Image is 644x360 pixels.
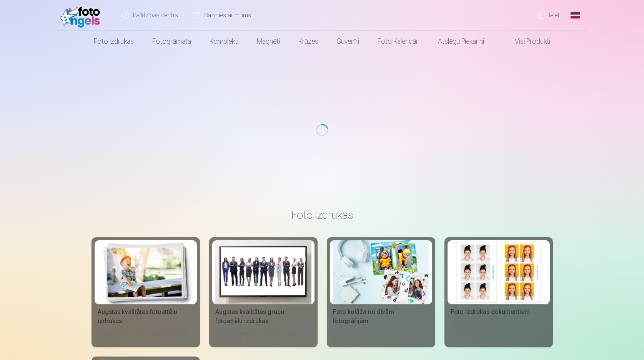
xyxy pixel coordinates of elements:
[95,329,197,344] div: 210 gsm papīrs, piesātināta krāsa un detalizācija
[327,237,435,347] a: Foto kolāža no divām fotogrāfijāmFoto kolāža no divām fotogrāfijām[DEMOGRAPHIC_DATA] neaizmirstam...
[289,31,328,52] a: Krūzes
[98,240,194,304] img: Augstas kvalitātes fotoattēlu izdrukas
[215,240,311,304] img: Augstas kvalitātes grupu fotoattēlu izdrukas
[85,31,143,52] a: Foto izdrukas
[209,237,318,347] a: Augstas kvalitātes grupu fotoattēlu izdrukasAugstas kvalitātes grupu fotoattēlu izdrukasSpilgtas ...
[444,237,553,347] a: Foto izdrukas dokumentiemFoto izdrukas dokumentiemUniversālas foto izdrukas dokumentiem (6 fotogr...
[451,240,547,304] img: Foto izdrukas dokumentiem
[212,307,315,326] div: Augstas kvalitātes grupu fotoattēlu izdrukas
[95,307,197,326] div: Augstas kvalitātes fotoattēlu izdrukas
[448,307,550,317] div: Foto izdrukas dokumentiem
[368,31,429,52] a: Foto kalendāri
[330,307,432,326] div: Foto kolāža no divām fotogrāfijām
[493,31,559,52] a: Visi produkti
[143,31,200,52] a: Fotogrāmata
[330,329,432,344] div: [DEMOGRAPHIC_DATA] neaizmirstami mirkļi vienā skaistā bildē
[212,329,315,344] div: Spilgtas krāsas uz Fuji Film Crystal fotopapīra
[60,3,104,28] img: /fa1
[448,320,550,344] div: Universālas foto izdrukas dokumentiem (6 fotogrāfijas)
[200,31,248,52] a: Komplekti
[333,240,429,304] img: Foto kolāža no divām fotogrāfijām
[328,31,368,52] a: Suvenīri
[248,31,289,52] a: Magnēti
[92,237,200,347] a: Augstas kvalitātes fotoattēlu izdrukasAugstas kvalitātes fotoattēlu izdrukas210 gsm papīrs, piesā...
[98,208,547,222] h3: Foto izdrukas
[429,31,493,52] a: Atslēgu piekariņi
